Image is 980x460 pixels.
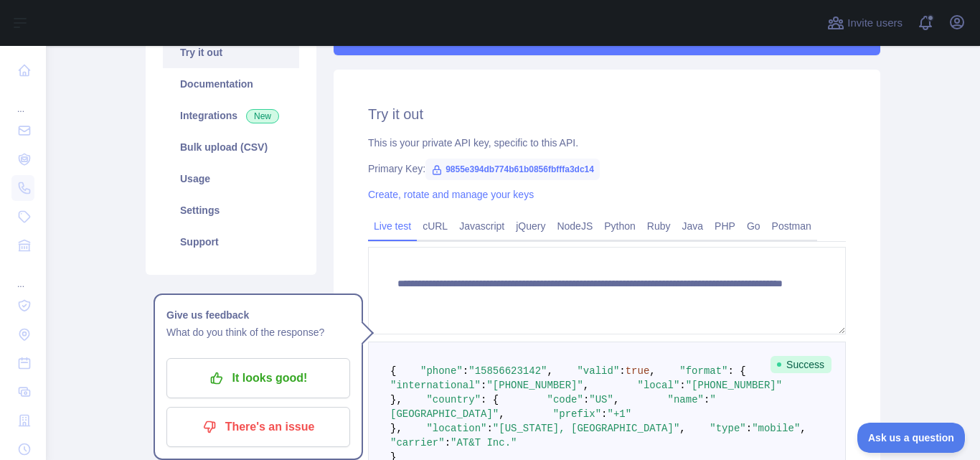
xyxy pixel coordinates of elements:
a: Go [741,215,766,238]
span: "carrier" [390,437,445,449]
a: Bulk upload (CSV) [163,131,299,163]
button: It looks good! [166,358,350,398]
span: , [583,380,589,391]
span: 9855e394db774b61b0856fbfffa3dc14 [425,159,600,180]
span: "name" [668,394,704,405]
p: It looks good! [177,366,339,390]
p: What do you think of the response? [166,324,350,341]
span: "AT&T Inc." [451,437,517,449]
a: Ruby [641,215,677,238]
span: : [486,423,492,434]
span: : [481,380,486,391]
span: "15856623142" [468,365,547,377]
span: : [445,437,451,449]
span: }, [390,394,402,405]
span: "code" [547,394,583,405]
span: "mobile" [752,423,800,434]
span: "[PHONE_NUMBER]" [486,380,583,391]
a: Settings [163,194,299,226]
span: "[US_STATE], [GEOGRAPHIC_DATA]" [493,423,679,434]
span: , [499,408,504,420]
div: Primary Key: [368,161,846,176]
a: Create, rotate and manage your keys [368,189,534,200]
span: , [613,394,619,405]
span: "+1" [607,408,631,420]
a: Usage [163,163,299,194]
h1: Give us feedback [166,306,350,324]
span: "US" [589,394,613,405]
span: : [583,394,589,405]
span: "prefix" [553,408,601,420]
span: : [679,380,685,391]
span: true [626,365,650,377]
a: Python [598,215,641,238]
a: Java [677,215,710,238]
span: { [390,365,396,377]
button: There's an issue [166,407,350,447]
iframe: Toggle Customer Support [857,423,966,453]
span: New [246,109,279,123]
span: "phone" [420,365,463,377]
span: : [619,365,625,377]
span: "international" [390,380,481,391]
span: : { [728,365,746,377]
span: Invite users [847,15,903,32]
p: There's an issue [177,415,339,439]
span: , [547,365,552,377]
div: ... [11,261,34,290]
a: Support [163,226,299,258]
span: : [463,365,468,377]
button: Invite users [824,11,905,34]
span: : [704,394,710,405]
a: Documentation [163,68,299,100]
span: "country" [426,394,481,405]
h2: Try it out [368,104,846,124]
span: , [800,423,806,434]
span: : [601,408,607,420]
span: "local" [637,380,679,391]
span: "valid" [577,365,619,377]
span: Success [771,356,831,373]
a: Postman [766,215,817,238]
span: }, [390,423,402,434]
div: This is your private API key, specific to this API. [368,136,846,150]
a: Try it out [163,37,299,68]
a: PHP [709,215,741,238]
span: : [746,423,752,434]
a: Integrations New [163,100,299,131]
span: , [679,423,685,434]
span: "[PHONE_NUMBER]" [686,380,782,391]
a: Live test [368,215,417,238]
span: , [649,365,655,377]
div: ... [11,86,34,115]
span: "format" [679,365,727,377]
span: : { [481,394,499,405]
span: "type" [710,423,745,434]
a: NodeJS [551,215,598,238]
span: "location" [426,423,486,434]
a: jQuery [510,215,551,238]
a: Javascript [453,215,510,238]
a: cURL [417,215,453,238]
